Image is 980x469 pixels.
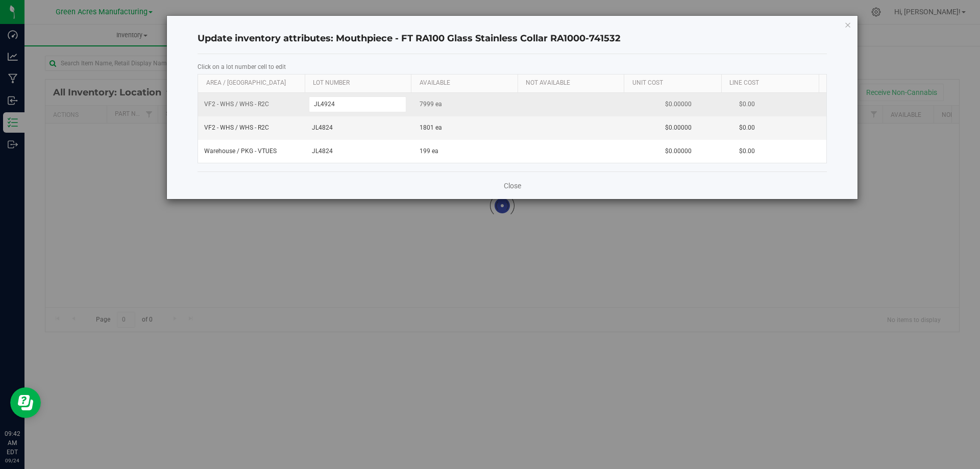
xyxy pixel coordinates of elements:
span: VF2 - WHS / WHS - R2C [204,123,269,133]
span: $0.00 [734,120,760,135]
a: Not Available [526,79,620,87]
a: Available [420,79,514,87]
td: $0.00000 [629,93,728,116]
span: Warehouse / PKG - VTUES [204,146,277,156]
td: $0.00000 [629,140,728,163]
span: VF2 - WHS / WHS - R2C [204,100,269,109]
a: Line Cost [729,79,815,87]
a: Lot Number [313,79,407,87]
span: 199 ea [420,146,438,156]
span: 1801 ea [420,123,442,133]
span: $0.00 [734,144,760,159]
input: lot_number [309,96,406,112]
span: $0.00 [734,97,760,112]
td: $0.00000 [629,116,728,140]
label: Click on a lot number cell to edit [198,62,827,71]
iframe: Resource center [10,387,41,418]
a: Unit Cost [632,79,718,87]
span: 7999 ea [420,100,442,109]
span: JL4824 [312,146,407,156]
a: Close [504,181,521,191]
span: JL4824 [312,123,407,133]
h4: Update inventory attributes: Mouthpiece - FT RA100 Glass Stainless Collar RA1000-741532 [198,32,827,45]
a: Area / [GEOGRAPHIC_DATA] [206,79,301,87]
